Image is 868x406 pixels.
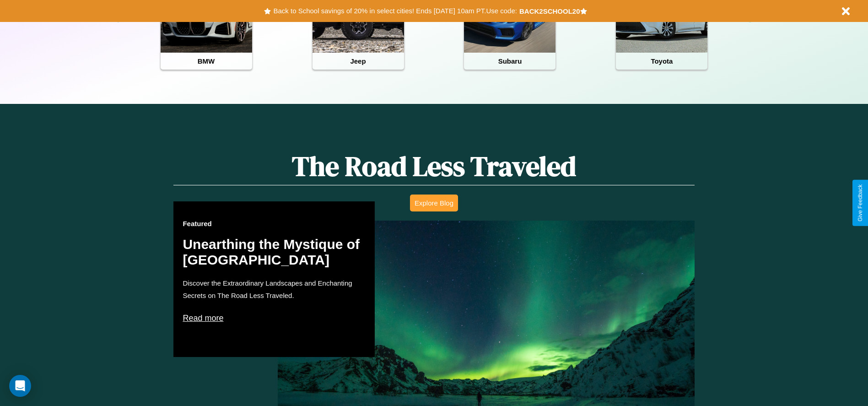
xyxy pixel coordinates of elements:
h4: Subaru [464,53,555,70]
div: Open Intercom Messenger [9,375,31,397]
h3: Featured [183,220,366,227]
p: Read more [183,311,366,325]
h1: The Road Less Traveled [173,147,694,185]
h4: Jeep [313,53,404,70]
p: Discover the Extraordinary Landscapes and Enchanting Secrets on The Road Less Traveled. [183,277,366,302]
button: Explore Blog [410,195,458,211]
b: BACK2SCHOOL20 [519,7,580,15]
button: Back to School savings of 20% in select cities! Ends [DATE] 10am PT.Use code: [271,5,519,17]
h4: Toyota [616,53,707,70]
div: Give Feedback [857,184,863,222]
h4: BMW [161,53,252,70]
h2: Unearthing the Mystique of [GEOGRAPHIC_DATA] [183,237,366,268]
